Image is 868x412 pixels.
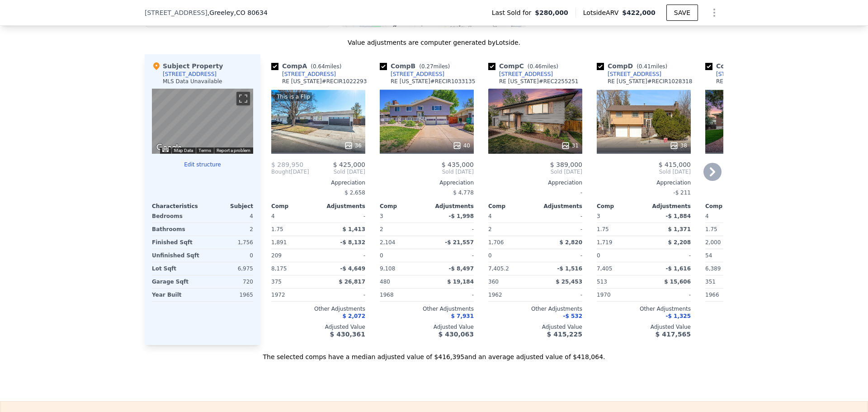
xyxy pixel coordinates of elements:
[154,142,184,154] img: Google
[429,223,474,236] div: -
[204,275,253,288] div: 720
[152,203,203,210] div: Characteristics
[320,289,365,301] div: -
[705,71,770,78] a: [STREET_ADDRESS]
[447,279,474,285] span: $ 19,184
[427,203,474,210] div: Adjustments
[174,147,193,154] button: Map Data
[217,148,250,153] a: Report a problem
[488,239,504,246] span: 1,706
[492,8,535,17] span: Last Sold for
[499,71,553,78] div: [STREET_ADDRESS]
[380,279,390,285] span: 480
[145,38,723,47] div: Value adjustments are computer generated by Lotside .
[271,223,316,236] div: 1.75
[597,289,642,301] div: 1970
[340,265,365,272] span: -$ 4,649
[608,71,661,78] div: [STREET_ADDRESS]
[705,213,709,219] span: 4
[488,71,553,78] a: [STREET_ADDRESS]
[154,142,184,154] a: Open this area in Google Maps (opens a new window)
[344,189,365,196] span: $ 2,658
[152,262,201,275] div: Lot Sqft
[488,289,533,301] div: 1962
[597,203,644,210] div: Comp
[547,331,582,338] span: $ 415,225
[204,289,253,301] div: 1965
[705,289,750,301] div: 1966
[659,161,691,168] span: $ 415,000
[339,279,365,285] span: $ 26,817
[524,63,562,70] span: ( miles)
[271,71,336,78] a: [STREET_ADDRESS]
[453,141,470,150] div: 40
[208,8,268,17] span: , Greeley
[597,239,612,246] span: 1,719
[275,92,312,101] div: This is a Flip
[670,141,687,150] div: 38
[561,141,579,150] div: 31
[163,78,222,85] div: MLS Data Unavailable
[656,331,691,338] span: $ 417,565
[716,71,770,78] div: [STREET_ADDRESS]
[666,213,691,219] span: -$ 1,884
[333,161,365,168] span: $ 425,000
[391,78,475,85] div: RE [US_STATE] # RECIR1033135
[271,305,365,313] div: Other Adjustments
[666,313,691,319] span: -$ 1,325
[236,92,250,105] button: Toggle fullscreen view
[705,223,750,236] div: 1.75
[705,179,799,186] div: Appreciation
[271,279,282,285] span: 375
[380,179,474,186] div: Appreciation
[271,239,287,246] span: 1,891
[442,161,474,168] span: $ 435,000
[152,62,223,71] div: Subject Property
[597,323,691,331] div: Adjusted Value
[204,249,253,262] div: 0
[488,213,492,219] span: 4
[152,236,201,249] div: Finished Sqft
[608,78,692,85] div: RE [US_STATE] # RECIR1028318
[449,213,474,219] span: -$ 1,998
[343,226,365,232] span: $ 1,413
[488,252,492,259] span: 0
[152,223,201,236] div: Bathrooms
[271,289,316,301] div: 1972
[271,323,365,331] div: Adjusted Value
[204,210,253,223] div: 4
[271,252,282,259] span: 209
[597,265,612,272] span: 7,405
[644,203,691,210] div: Adjustments
[451,313,474,319] span: $ 7,931
[666,5,698,21] button: SAVE
[537,289,582,301] div: -
[488,265,509,272] span: 7,405.2
[705,305,799,313] div: Other Adjustments
[488,62,562,71] div: Comp C
[668,239,691,246] span: $ 2,208
[421,63,434,70] span: 0.27
[705,239,721,246] span: 2,000
[320,249,365,262] div: -
[597,213,600,219] span: 3
[597,252,600,259] span: 0
[597,71,661,78] a: [STREET_ADDRESS]
[646,249,691,262] div: -
[380,71,444,78] a: [STREET_ADDRESS]
[163,71,217,78] div: [STREET_ADDRESS]
[537,210,582,223] div: -
[488,186,582,199] div: -
[488,279,499,285] span: 360
[271,213,275,219] span: 4
[271,168,291,175] span: Bought
[380,223,425,236] div: 2
[668,226,691,232] span: $ 1,371
[597,179,691,186] div: Appreciation
[282,71,336,78] div: [STREET_ADDRESS]
[152,89,253,154] div: Street View
[597,305,691,313] div: Other Adjustments
[705,265,721,272] span: 6,389
[556,279,582,285] span: $ 25,453
[313,63,325,70] span: 0.64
